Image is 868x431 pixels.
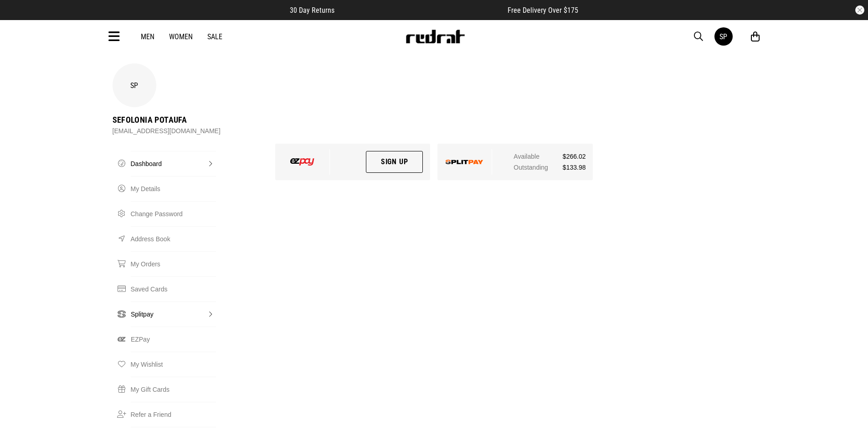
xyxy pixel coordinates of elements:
div: Available [514,151,586,162]
a: Sale [207,32,222,41]
a: Address Book [131,226,216,251]
a: My Wishlist [131,352,216,377]
div: Sefolonia Potaufa [113,114,221,125]
a: EZPay [131,327,216,352]
a: My Details [131,176,216,201]
a: My Orders [131,251,216,276]
iframe: Customer reviews powered by Trustpilot [353,5,489,15]
span: 30 Day Returns [290,6,334,15]
img: Redrat logo [405,30,465,43]
div: Outstanding [514,162,586,173]
a: Men [141,32,154,41]
img: ezpay [290,158,314,166]
div: SP [113,63,156,107]
a: Change Password [131,201,216,226]
button: Open LiveChat chat widget [7,4,35,31]
div: SP [719,32,727,41]
a: Dashboard [131,151,216,176]
a: Saved Cards [131,276,216,301]
a: Sign Up [366,151,423,173]
div: [EMAIL_ADDRESS][DOMAIN_NAME] [113,125,221,136]
span: $133.98 [563,162,586,173]
span: Free Delivery Over $175 [508,6,578,15]
a: My Gift Cards [131,377,216,402]
a: Splitpay [131,301,216,327]
img: splitpay [446,160,483,164]
a: Refer a Friend [131,402,216,427]
a: Women [169,32,193,41]
span: $266.02 [563,151,586,162]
